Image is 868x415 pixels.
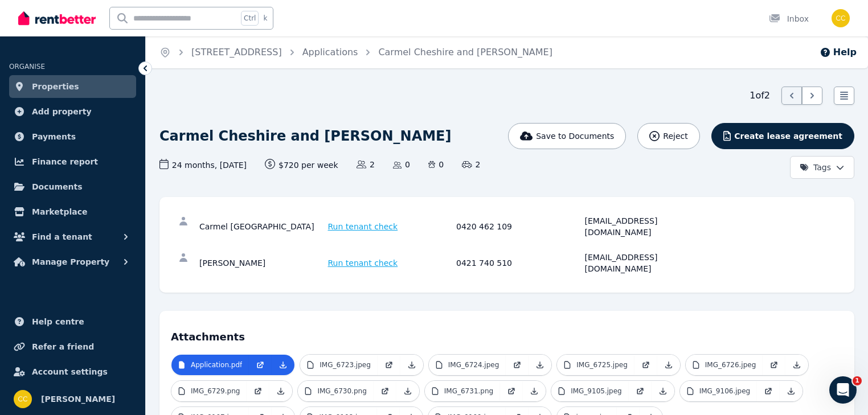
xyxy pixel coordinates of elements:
a: Open in new Tab [763,355,785,375]
img: Charles Chaaya [14,390,32,408]
nav: Breadcrumb [146,36,566,68]
button: Create lease agreement [711,123,854,149]
div: 0421 740 510 [456,252,582,274]
span: Payments [32,130,76,143]
span: ORGANISE [9,63,45,71]
h4: Attachments [171,322,843,345]
a: Open in new Tab [500,381,523,401]
span: Add property [32,105,92,118]
a: Download Attachment [529,355,551,375]
a: Properties [9,75,136,98]
a: Open in new Tab [634,355,657,375]
div: [EMAIL_ADDRESS][DOMAIN_NAME] [585,215,710,238]
a: Application.pdf [171,355,249,375]
div: 0420 462 109 [456,215,582,238]
span: Refer a friend [32,340,94,354]
a: Open in new Tab [506,355,529,375]
a: IMG_6726.jpeg [686,355,763,375]
span: Create lease agreement [734,130,842,142]
a: Download Attachment [785,355,808,375]
span: 2 [462,159,480,170]
p: IMG_6725.jpeg [576,360,628,369]
a: Download Attachment [657,355,680,375]
a: Download Attachment [780,381,803,401]
span: k [263,14,267,23]
span: Properties [32,80,79,93]
span: 24 months , [DATE] [159,159,247,171]
span: Account settings [32,365,108,379]
div: [EMAIL_ADDRESS][DOMAIN_NAME] [585,252,710,274]
button: Tags [790,156,854,179]
a: IMG_6730.png [298,381,373,401]
span: 0 [393,159,410,170]
a: IMG_6723.jpeg [300,355,378,375]
a: Download Attachment [272,355,294,375]
a: Refer a friend [9,335,136,358]
p: IMG_6723.jpeg [320,360,371,369]
a: [STREET_ADDRESS] [191,47,282,57]
a: Payments [9,125,136,148]
p: IMG_6724.jpeg [448,360,499,369]
h1: Carmel Cheshire and [PERSON_NAME] [159,127,451,145]
img: Charles Chaaya [832,9,850,27]
span: Tags [800,162,831,173]
p: IMG_6726.jpeg [705,360,756,369]
span: 2 [357,159,375,170]
a: Open in new Tab [247,381,269,401]
a: Download Attachment [400,355,423,375]
span: Run tenant check [328,221,398,232]
p: IMG_9106.jpeg [699,387,751,396]
span: 0 [428,159,444,170]
button: Help [820,46,857,59]
p: IMG_9105.jpeg [571,387,622,396]
a: IMG_6729.png [171,381,247,401]
a: Open in new Tab [629,381,652,401]
span: 1 [853,376,862,385]
a: Open in new Tab [249,355,272,375]
a: Open in new Tab [378,355,400,375]
a: IMG_9106.jpeg [680,381,758,401]
a: Account settings [9,360,136,383]
a: Carmel Cheshire and [PERSON_NAME] [378,47,552,57]
a: Add property [9,100,136,123]
a: Download Attachment [269,381,292,401]
a: Download Attachment [396,381,419,401]
span: Manage Property [32,255,109,269]
span: Finance report [32,155,98,169]
img: RentBetter [18,10,96,27]
a: Finance report [9,150,136,173]
a: Download Attachment [523,381,546,401]
a: Help centre [9,310,136,333]
span: $720 per week [265,159,338,171]
a: Open in new Tab [757,381,780,401]
div: [PERSON_NAME] [199,252,325,274]
button: Save to Documents [508,123,627,149]
span: 1 of 2 [750,89,770,102]
a: Marketplace [9,200,136,223]
p: Application.pdf [191,360,242,369]
div: Inbox [769,13,809,24]
span: [PERSON_NAME] [41,392,115,406]
span: Find a tenant [32,230,92,244]
p: IMG_6730.png [317,387,366,396]
a: Documents [9,175,136,198]
button: Find a tenant [9,225,136,248]
a: Open in new Tab [374,381,396,401]
span: Save to Documents [536,130,614,142]
span: Reject [663,130,687,142]
p: IMG_6729.png [191,387,240,396]
a: IMG_6724.jpeg [429,355,506,375]
iframe: Intercom live chat [829,376,857,404]
a: IMG_6725.jpeg [557,355,634,375]
p: IMG_6731.png [444,387,493,396]
span: Documents [32,180,83,194]
div: Carmel [GEOGRAPHIC_DATA] [199,215,325,238]
button: Reject [637,123,699,149]
a: IMG_6731.png [425,381,500,401]
span: Marketplace [32,205,87,219]
span: Run tenant check [328,257,398,269]
a: Download Attachment [652,381,674,401]
span: Help centre [32,315,84,328]
button: Manage Property [9,250,136,273]
a: IMG_9105.jpeg [551,381,629,401]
